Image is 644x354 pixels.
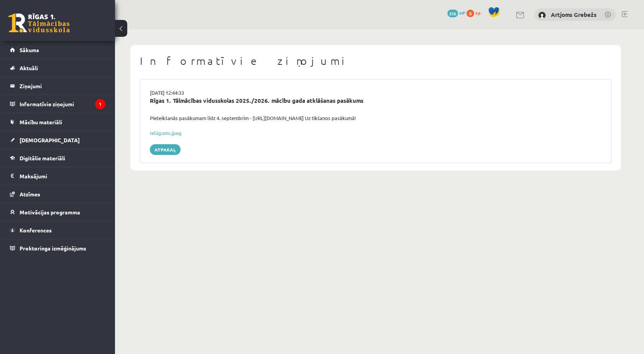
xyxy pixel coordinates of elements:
span: Digitālie materiāli [20,155,65,161]
a: 0 xp [467,10,484,16]
a: [DEMOGRAPHIC_DATA] [10,131,105,149]
a: Rīgas 1. Tālmācības vidusskola [8,13,70,33]
span: Proktoringa izmēģinājums [20,245,86,252]
span: Konferences [20,227,52,234]
span: 256 [447,10,458,17]
a: Motivācijas programma [10,203,105,221]
legend: Informatīvie ziņojumi [20,95,105,113]
span: xp [475,10,480,16]
div: [DATE] 12:44:33 [144,89,607,97]
img: Artjoms Grebežs [538,12,546,19]
a: Artjoms Grebežs [551,11,596,18]
h1: Informatīvie ziņojumi [140,54,611,68]
span: Mācību materiāli [20,119,62,125]
span: Sākums [20,46,39,53]
a: Informatīvie ziņojumi1 [10,95,105,113]
a: Proktoringa izmēģinājums [10,239,105,257]
a: Konferences [10,221,105,239]
span: Motivācijas programma [20,209,80,216]
span: mP [459,10,465,16]
a: Sākums [10,41,105,59]
span: 0 [467,10,474,17]
div: Rīgas 1. Tālmācības vidusskolas 2025./2026. mācību gada atklāšanas pasākums [150,96,601,105]
span: Aktuāli [20,64,38,71]
div: Pieteikšanās pasākumam līdz 4. septembrim - [URL][DOMAIN_NAME] Uz tikšanos pasākumā! [144,114,607,122]
i: 1 [95,99,105,109]
legend: Maksājumi [20,167,105,185]
a: Aktuāli [10,59,105,77]
legend: Ziņojumi [20,77,105,95]
a: Maksājumi [10,167,105,185]
span: [DEMOGRAPHIC_DATA] [20,137,80,143]
a: Mācību materiāli [10,113,105,131]
a: Digitālie materiāli [10,149,105,167]
a: 256 mP [447,10,465,16]
a: Ziņojumi [10,77,105,95]
a: Atpakaļ [150,144,181,155]
a: Ielūgums.jpeg [150,130,182,136]
a: Atzīmes [10,185,105,203]
span: Atzīmes [20,191,40,198]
